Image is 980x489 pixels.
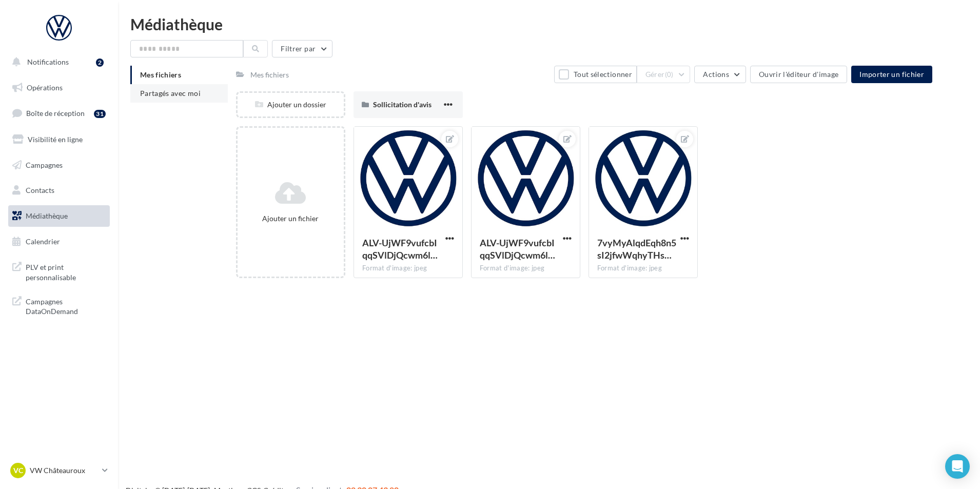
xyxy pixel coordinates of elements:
[26,211,68,220] span: Médiathèque
[362,264,454,273] div: Format d'image: jpeg
[96,58,104,67] div: 2
[8,461,110,480] a: VC VW Châteauroux
[27,83,63,92] span: Opérations
[597,264,689,273] div: Format d'image: jpeg
[362,237,438,261] span: ALV-UjWF9vufcbIqqSVlDjQcwm6lnkvhrzStOjL46j0ft_U2wuhcRxO5
[554,66,636,83] button: Tout sélectionner
[703,70,729,79] span: Actions
[480,237,555,261] span: ALV-UjWF9vufcbIqqSVlDjQcwm6lnkvhrzStOjL46j0ft_U2wuhcRxO5
[6,205,112,227] a: Médiathèque
[945,454,970,479] div: Open Intercom Messenger
[140,70,181,79] span: Mes fichiers
[6,180,112,201] a: Contacts
[6,129,112,150] a: Visibilité en ligne
[373,100,432,109] span: Sollicitation d'avis
[26,260,106,282] span: PLV et print personnalisable
[665,70,674,79] span: (0)
[27,57,69,66] span: Notifications
[140,89,201,97] span: Partagés avec moi
[28,135,83,144] span: Visibilité en ligne
[94,110,106,118] div: 31
[272,40,332,57] button: Filtrer par
[26,186,54,194] span: Contacts
[6,231,112,252] a: Calendrier
[6,154,112,176] a: Campagnes
[6,102,112,124] a: Boîte de réception31
[597,237,676,261] span: 7vyMyAlqdEqh8n5sI2jfwWqhyTHs05Ic-lyIXzZ0UiVe495fljlDJ057z2QnEk22NjB6lo05VeV7mxL4RA=s0
[26,237,60,246] span: Calendrier
[250,70,289,80] div: Mes fichiers
[6,256,112,286] a: PLV et print personnalisable
[13,465,23,476] span: VC
[6,51,108,73] button: Notifications 2
[6,77,112,99] a: Opérations
[859,70,924,79] span: Importer un fichier
[238,100,344,110] div: Ajouter un dossier
[637,66,691,83] button: Gérer(0)
[242,213,340,224] div: Ajouter un fichier
[480,264,572,273] div: Format d'image: jpeg
[26,109,85,118] span: Boîte de réception
[26,160,63,169] span: Campagnes
[6,290,112,321] a: Campagnes DataOnDemand
[130,16,968,32] div: Médiathèque
[750,66,847,83] button: Ouvrir l'éditeur d'image
[694,66,746,83] button: Actions
[851,66,932,83] button: Importer un fichier
[30,465,98,476] p: VW Châteauroux
[26,295,106,317] span: Campagnes DataOnDemand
